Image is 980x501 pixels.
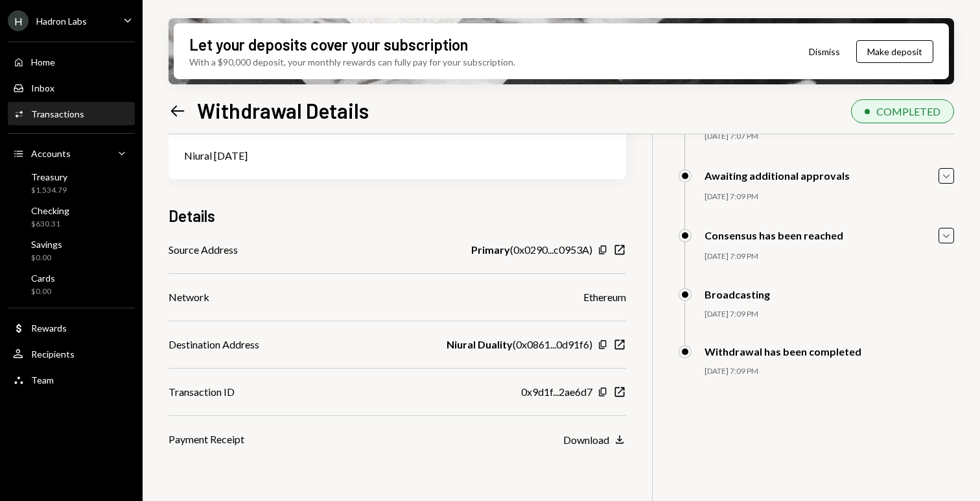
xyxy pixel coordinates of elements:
div: Source Address [169,242,238,258]
div: Inbox [31,82,54,93]
b: Primary [471,242,510,258]
div: Ethereum [583,289,626,305]
div: $630.31 [31,219,69,230]
h1: Withdrawal Details [197,97,369,123]
div: Payment Receipt [169,432,244,447]
button: Download [563,433,626,447]
a: Inbox [8,76,135,99]
a: Treasury$1,534.79 [8,167,135,199]
div: [DATE] 7:09 PM [705,309,954,320]
button: Dismiss [793,36,856,67]
div: Home [31,56,55,67]
div: $0.00 [31,286,55,297]
a: Home [8,50,135,73]
div: Broadcasting [705,288,770,300]
div: H [8,10,29,31]
a: Savings$0.00 [8,235,135,266]
div: [DATE] 7:09 PM [705,251,954,262]
div: Checking [31,205,69,216]
div: Hadron Labs [36,16,87,27]
a: Rewards [8,316,135,339]
div: ( 0x0290...c0953A ) [471,242,592,258]
a: Team [8,368,135,391]
div: COMPLETED [876,105,940,117]
div: Transactions [31,108,84,119]
div: Savings [31,239,62,250]
h3: Details [169,205,215,226]
div: Treasury [31,171,67,182]
div: $1,534.79 [31,185,67,196]
div: With a $90,000 deposit, your monthly rewards can fully pay for your subscription. [189,55,515,69]
a: Transactions [8,102,135,125]
div: Transaction ID [169,384,235,400]
a: Checking$630.31 [8,201,135,232]
div: Recipients [31,348,75,360]
div: 0x9d1f...2ae6d7 [521,384,592,400]
a: Accounts [8,141,135,165]
div: Cards [31,273,55,284]
div: Download [563,434,609,446]
button: Make deposit [856,40,933,63]
a: Cards$0.00 [8,269,135,300]
div: Network [169,289,209,305]
b: Niural Duality [447,337,513,352]
a: Recipients [8,342,135,365]
div: [DATE] 7:07 PM [705,131,954,142]
div: Withdrawal has been completed [705,345,861,358]
div: ( 0x0861...0d91f6 ) [447,337,592,352]
div: [DATE] 7:09 PM [705,191,954,202]
div: $0.00 [31,252,62,263]
div: Niural [DATE] [184,148,611,164]
div: [DATE] 7:09 PM [705,366,954,377]
div: Rewards [31,323,67,334]
div: Awaiting additional approvals [705,169,850,182]
div: Destination Address [169,337,259,352]
div: Let your deposits cover your subscription [189,34,468,55]
div: Team [31,374,54,385]
div: Accounts [31,148,71,159]
div: Consensus has been reached [705,229,843,241]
